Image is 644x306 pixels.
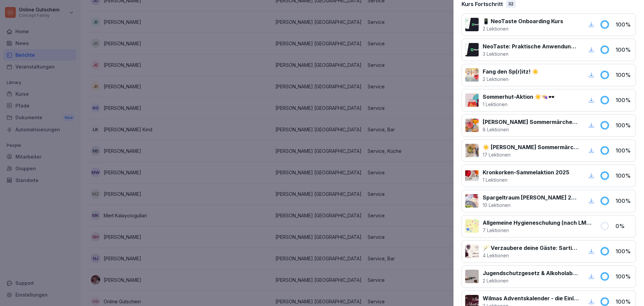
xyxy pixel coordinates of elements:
div: 32 [506,0,516,8]
p: 7 Lektionen [483,227,592,234]
p: 100 % [615,121,632,129]
p: Spargeltraum [PERSON_NAME] 2025 💭 [483,193,579,202]
p: 2 Lektionen [483,76,539,83]
p: ☀️ [PERSON_NAME] Sommermärchen 2025 - Speisen [483,143,579,151]
p: 100 % [615,20,632,29]
p: 🪄 Verzaubere deine Gäste: Sartiaktion für April bis Mai [483,244,579,252]
p: 100 % [615,172,632,180]
p: Wilmas Adventskalender - die Einlösephase [483,294,579,302]
p: 100 % [615,272,632,280]
p: Fang den Sp(r)itz! ☀️ [483,68,539,76]
p: 100 % [615,71,632,79]
p: 1 Lektionen [483,101,555,108]
p: 8 Lektionen [483,126,579,133]
p: 100 % [615,197,632,205]
p: 100 % [615,96,632,104]
p: 📱 NeoTaste Onboarding Kurs [483,17,563,25]
p: 2 Lektionen [483,25,563,32]
p: Allgemeine Hygieneschulung (nach LMHV §4) [483,219,592,227]
p: 4 Lektionen [483,252,579,259]
p: 100 % [615,298,632,306]
p: Kronkorken-Sammelaktion 2025 [483,168,569,176]
p: [PERSON_NAME] Sommermärchen 2025 - Getränke [483,118,579,126]
p: 17 Lektionen [483,151,579,158]
p: 100 % [615,247,632,255]
p: 1 Lektionen [483,176,569,183]
p: 100 % [615,46,632,54]
p: Jugendschutzgesetz & Alkoholabgabe in der Gastronomie 🧒🏽 [483,269,579,277]
p: 100 % [615,146,632,155]
p: 0 % [615,222,632,230]
p: Sommerhut-Aktion ☀️👒🕶️ [483,93,555,101]
p: 2 Lektionen [483,277,579,284]
p: 3 Lektionen [483,50,579,57]
p: 10 Lektionen [483,202,579,209]
p: NeoTaste: Praktische Anwendung im Wilma Betrieb✨ [483,42,579,50]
